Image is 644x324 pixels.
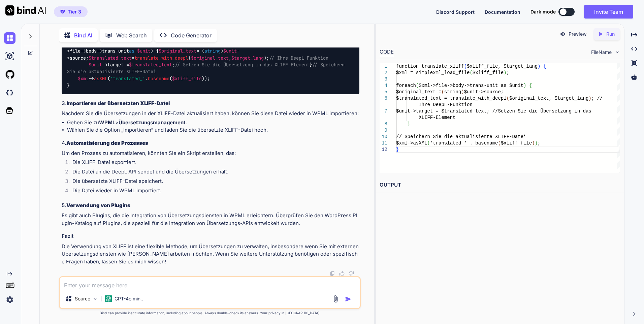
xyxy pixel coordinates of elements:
[507,96,509,101] span: (
[129,62,172,68] span: $translated_text
[4,51,15,62] img: ai-studio
[535,140,538,146] span: )
[530,8,556,15] span: Dark mode
[467,64,538,69] span: $xliff_file, $target_lang
[94,75,107,82] span: asXML
[436,8,475,15] button: Discord Support
[461,89,464,95] span: )
[584,5,633,19] button: Invite Team
[345,296,352,302] img: icon
[62,243,359,266] p: Die Verwendung von XLIFF ist eine flexible Methode, um Übersetzungen zu verwalten, insbesondere w...
[436,9,475,15] span: Discord Support
[67,168,359,177] li: Die Datei an die DeepL API sendet und die Übersetzungen erhält.
[380,121,387,127] div: 8
[349,271,354,276] img: dislike
[89,55,132,61] span: $translated_text
[92,296,98,302] img: Pick Models
[67,62,347,74] span: // Speichern Sie die aktualisierte XLIFF-Datei
[427,140,430,146] span: (
[380,134,387,140] div: 10
[4,87,15,98] img: darkCloudIdeIcon
[75,295,90,302] p: Source
[380,127,387,134] div: 9
[67,126,359,134] li: Wählen Sie die Option „Importieren“ und laden Sie die übersetzte XLIFF-Datei hoch.
[67,177,359,187] li: Die übersetzte XLIFF-Datei speichert.
[509,96,588,101] span: $original_text, $target_lang
[204,48,221,54] span: string
[485,9,520,15] span: Documentation
[159,48,196,54] span: $original_text
[67,119,359,127] li: Gehen Sie zu > .
[330,271,335,276] img: copy
[419,102,473,107] span: Ihre DeepL-Funktion
[419,83,523,88] span: $xml->file->body->trans-unit as $unit
[54,6,88,17] button: premiumTier 3
[172,75,202,82] span: $xliff_file
[396,70,470,75] span: $xml = simplexml_load_file
[62,150,359,157] p: Um den Prozess zu automatisieren, könnten Sie ein Skript erstellen, das:
[68,8,81,15] span: Tier 3
[529,83,532,88] span: {
[67,159,359,168] li: Die XLIFF-Datei exportiert.
[62,100,359,107] h3: 3.
[501,140,532,146] span: $xliff_file
[67,100,170,106] strong: Importieren der übersetzten XLIFF-Datei
[223,48,237,54] span: $unit
[380,63,387,70] div: 1
[59,311,361,316] p: Bind can provide inaccurate information, including about people. Always double-check its answers....
[532,140,535,146] span: )
[339,271,345,276] img: like
[498,108,591,114] span: Setzen Sie die Übersetzung in das
[380,76,387,83] div: 3
[171,31,212,39] p: Code Generator
[332,295,340,303] img: attachment
[380,140,387,147] div: 11
[560,31,566,37] img: preview
[538,140,540,146] span: ;
[591,49,612,56] span: FileName
[4,294,15,305] img: settings
[129,48,134,54] span: as
[191,55,229,61] span: $original_text
[66,140,148,146] strong: Automatisierung des Prozesses
[148,75,169,82] span: basename
[269,55,328,61] span: // Ihre DeepL-Funktion
[62,110,359,118] p: Nachdem Sie die Übersetzungen in der XLIFF-Datei aktualisiert haben, können Sie diese Datei wiede...
[588,96,591,101] span: )
[464,64,467,69] span: (
[569,31,587,37] p: Preview
[396,108,498,114] span: $unit->target = $translated_text; //
[464,89,504,95] span: $unit->source;
[430,140,498,146] span: 'translated_' . basename
[66,202,130,208] strong: Verwendung von Plugins
[504,70,506,75] span: )
[105,295,112,302] img: GPT-4o mini
[614,49,620,55] img: chevron down
[396,64,464,69] span: function translate_xliff
[380,95,387,102] div: 6
[62,212,359,227] p: Es gibt auch Plugins, die die Integration von Übersetzungsdiensten in WPML erleichtern. Überprüfe...
[485,8,520,15] button: Documentation
[380,48,394,56] div: CODE
[67,187,359,196] li: Die Datei wieder in WPML importiert.
[606,31,615,37] p: Run
[473,70,504,75] span: $xliff_file
[507,70,509,75] span: ;
[380,70,387,76] div: 2
[416,83,419,88] span: (
[62,202,359,209] h3: 5.
[543,64,546,69] span: {
[62,232,359,240] h3: Fazit
[137,48,151,54] span: $unit
[380,89,387,95] div: 5
[441,89,444,95] span: (
[231,55,264,61] span: $target_lang
[591,96,603,101] span: ; //
[444,89,461,95] span: string
[4,32,15,44] img: chat
[396,140,427,146] span: $xml->asXML
[523,83,526,88] span: )
[470,70,472,75] span: (
[396,134,526,139] span: // Speichern Sie die aktualisierte XLIFF-Datei
[134,55,188,61] span: translate_with_deepl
